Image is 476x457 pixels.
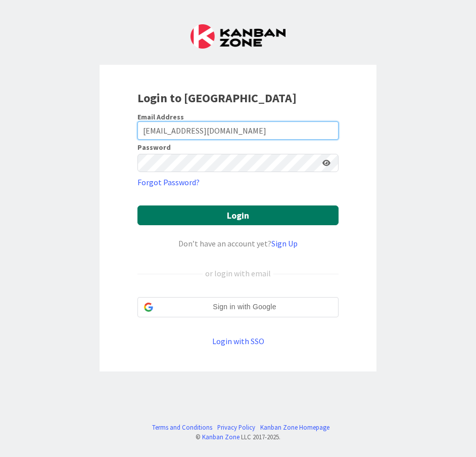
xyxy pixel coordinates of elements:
[157,302,332,312] span: Sign in with Google
[137,112,184,121] label: Email Address
[271,238,298,248] a: Sign Up
[137,237,339,250] div: Don’t have an account yet?
[137,144,171,151] label: Password
[217,423,255,432] a: Privacy Policy
[137,176,200,188] a: Forgot Password?
[137,205,339,225] button: Login
[260,423,329,432] a: Kanban Zone Homepage
[147,432,329,442] div: © LLC 2017- 2025 .
[212,336,264,346] a: Login with SSO
[202,433,240,441] a: Kanban Zone
[203,267,273,279] div: or login with email
[152,423,212,432] a: Terms and Conditions
[137,90,297,106] b: Login to [GEOGRAPHIC_DATA]
[191,24,285,49] img: Kanban Zone
[137,297,339,317] div: Sign in with Google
